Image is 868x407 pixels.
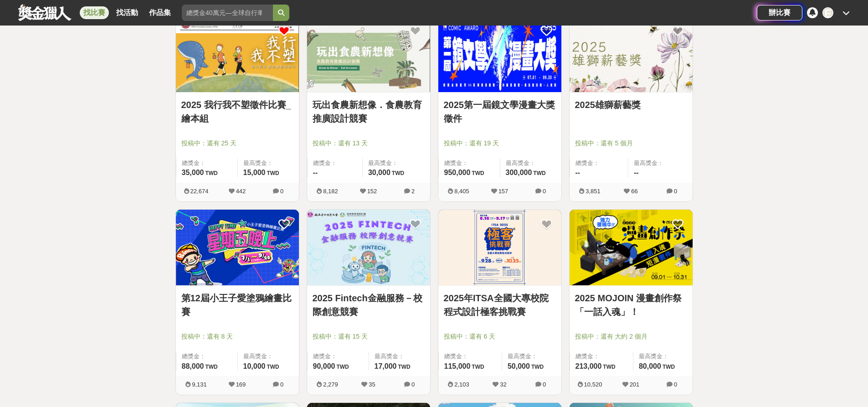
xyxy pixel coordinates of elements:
[398,364,410,370] span: TWD
[508,362,530,370] span: 50,000
[323,188,338,195] span: 8,182
[182,362,204,370] span: 88,000
[243,169,266,176] span: 15,000
[176,16,299,92] img: Cover Image
[176,210,299,286] a: Cover Image
[181,332,293,341] span: 投稿中：還有 8 天
[663,364,675,370] span: TWD
[533,170,545,176] span: TWD
[267,170,279,176] span: TWD
[631,188,637,195] span: 66
[438,210,561,286] img: Cover Image
[145,6,175,19] a: 作品集
[575,159,623,168] span: 總獎金：
[411,188,415,195] span: 2
[472,170,484,176] span: TWD
[506,169,532,176] span: 300,000
[243,352,293,361] span: 最高獎金：
[438,16,561,92] img: Cover Image
[575,362,602,370] span: 213,000
[176,210,299,286] img: Cover Image
[307,210,430,286] a: Cover Image
[634,159,687,168] span: 最高獎金：
[575,352,627,361] span: 總獎金：
[236,381,246,388] span: 169
[444,352,496,361] span: 總獎金：
[236,188,246,195] span: 442
[822,7,833,18] div: E
[498,188,508,195] span: 157
[336,364,349,370] span: TWD
[280,188,283,195] span: 0
[506,159,556,168] span: 最高獎金：
[182,352,232,361] span: 總獎金：
[454,188,469,195] span: 8,405
[444,159,494,168] span: 總獎金：
[369,381,375,388] span: 35
[575,139,687,148] span: 投稿中：還有 5 個月
[454,381,469,388] span: 2,103
[531,364,544,370] span: TWD
[323,381,338,388] span: 2,279
[584,381,602,388] span: 10,520
[181,291,293,319] a: 第12屆小王子愛塗鴉繪畫比賽
[367,188,377,195] span: 152
[375,352,425,361] span: 最高獎金：
[575,332,687,341] span: 投稿中：還有 大約 2 個月
[586,188,601,195] span: 3,851
[243,159,293,168] span: 最高獎金：
[181,139,293,148] span: 投稿中：還有 25 天
[444,332,556,341] span: 投稿中：還有 6 天
[438,16,561,93] a: Cover Image
[313,362,335,370] span: 90,000
[182,159,232,168] span: 總獎金：
[472,364,484,370] span: TWD
[444,139,556,148] span: 投稿中：還有 19 天
[444,362,471,370] span: 115,000
[176,16,299,93] a: Cover Image
[639,362,661,370] span: 80,000
[630,381,640,388] span: 201
[639,352,687,361] span: 最高獎金：
[368,159,425,168] span: 最高獎金：
[313,169,318,176] span: --
[113,6,142,19] a: 找活動
[307,16,430,92] img: Cover Image
[575,291,687,319] a: 2025 MOJOIN 漫畫創作祭「一話入魂」！
[444,169,471,176] span: 950,000
[182,5,273,21] input: 總獎金40萬元—全球自行車設計比賽
[313,139,425,148] span: 投稿中：還有 13 天
[313,98,425,125] a: 玩出食農新想像．食農教育推廣設計競賽
[570,210,693,286] img: Cover Image
[181,98,293,125] a: 2025 我行我不塑徵件比賽_繪本組
[392,170,404,176] span: TWD
[313,332,425,341] span: 投稿中：還有 15 天
[543,188,546,195] span: 0
[603,364,615,370] span: TWD
[205,170,217,176] span: TWD
[313,352,363,361] span: 總獎金：
[500,381,506,388] span: 32
[192,381,207,388] span: 9,131
[674,188,677,195] span: 0
[80,6,109,19] a: 找比賽
[543,381,546,388] span: 0
[280,381,283,388] span: 0
[570,16,693,93] a: Cover Image
[634,169,639,176] span: --
[444,291,556,319] a: 2025年ITSA全國大專校院程式設計極客挑戰賽
[190,188,209,195] span: 22,674
[444,98,556,125] a: 2025第一屆鏡文學漫畫大獎徵件
[438,210,561,286] a: Cover Image
[508,352,556,361] span: 最高獎金：
[182,169,204,176] span: 35,000
[307,210,430,286] img: Cover Image
[757,5,802,21] a: 辦比賽
[375,362,397,370] span: 17,000
[570,210,693,286] a: Cover Image
[575,169,580,176] span: --
[313,291,425,319] a: 2025 Fintech金融服務－校際創意競賽
[205,364,217,370] span: TWD
[570,16,693,92] img: Cover Image
[411,381,415,388] span: 0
